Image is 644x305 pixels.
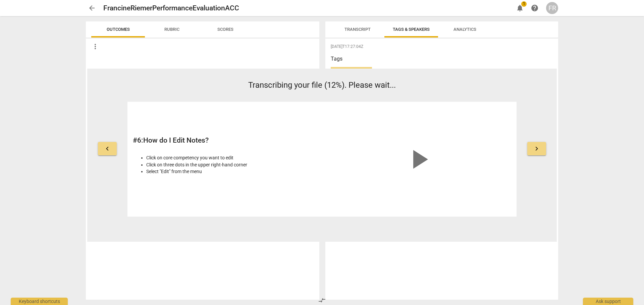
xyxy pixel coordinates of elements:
span: arrow_back [88,4,96,12]
h2: # 6 : How do I Edit Notes? [133,136,318,145]
span: Analytics [453,27,476,32]
span: Outcomes [107,27,130,32]
span: 1 [521,1,527,7]
h3: Tags [331,55,553,63]
span: compare_arrows [318,296,326,304]
div: Ask support [583,298,633,305]
span: Transcribing your file (12%). Please wait... [248,80,396,90]
li: Click on three dots in the upper right-hand corner [146,161,318,168]
span: more_vert [91,43,99,51]
button: Notifications [514,2,526,14]
h2: FrancineRiemerPerformanceEvaluationACC [103,4,239,12]
span: Scores [217,27,233,32]
span: notifications [516,4,524,12]
span: Tags & Speakers [393,27,430,32]
span: Rubric [164,27,179,32]
li: Click on core competency you want to edit [146,154,318,161]
span: [PERSON_NAME] [331,68,372,73]
a: Help [529,2,541,14]
span: keyboard_arrow_left [103,145,111,153]
button: FR [546,2,558,14]
span: play_arrow [402,143,435,175]
span: keyboard_arrow_right [533,145,541,153]
span: [DATE]T17:27:04Z [331,44,553,50]
li: Select "Edit" from the menu [146,168,318,175]
span: Transcript [344,27,371,32]
span: help [531,4,539,12]
div: Keyboard shortcuts [11,298,68,305]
